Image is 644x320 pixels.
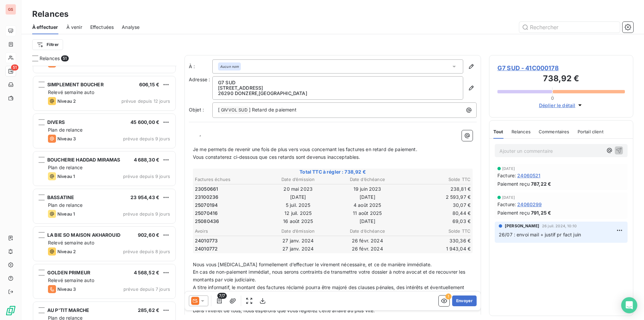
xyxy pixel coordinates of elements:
span: GOLDEN PRIMEUR [47,270,90,275]
span: Niveau 1 [57,174,75,179]
span: Relevé semaine auto [48,240,94,245]
span: Objet : [189,107,204,112]
span: prévue depuis 12 jours [121,98,170,104]
span: 25070416 [195,210,218,217]
span: Dans l’intérêt de tous, nous espérons que vous règlerez cette affaire au plus vite. [193,308,375,313]
span: prévue depuis 9 jours [123,211,170,217]
td: 20 mai 2023 [264,185,333,193]
span: 787,22 € [531,180,551,187]
span: [ [218,107,220,112]
span: prévue depuis 7 jours [123,286,170,292]
label: À : [189,63,212,70]
span: Portail client [578,129,603,134]
span: 51 [11,64,18,71]
td: 80,44 € [402,210,471,217]
span: Vous constaterez ci-dessous que ces retards sont devenus inacceptables. [193,154,360,160]
th: Date d’échéance [333,176,402,183]
th: Date d’émission [264,228,333,235]
div: GS [5,4,16,15]
th: Factures échues [195,176,263,183]
span: Analyse [122,24,140,31]
h3: 738,92 € [497,73,625,86]
span: Nous vous [MEDICAL_DATA] formellement d’effectuer le virement nécessaire, et ce de manière immédi... [193,262,432,267]
span: [DATE] [502,195,515,199]
span: 7/7 [217,293,227,299]
th: Avoirs [195,228,263,235]
span: 285,62 € [138,307,159,313]
span: 23 954,43 € [130,194,159,200]
td: 24010773 [195,237,263,244]
span: Déplier le détail [539,102,576,109]
span: Plan de relance [48,165,83,170]
span: En cas de non-paiement immédiat, nous serons contraints de transmettre votre dossier à notre avoc... [193,269,467,282]
span: LA BIE SO MAISON AKHAROUID [47,232,120,238]
span: Relances [512,129,531,134]
td: [DATE] [333,193,402,201]
span: Niveau 2 [57,98,76,104]
span: Relevé semaine auto [48,89,94,95]
span: Paiement reçu [497,180,530,187]
td: 26 févr. 2024 [333,245,402,253]
td: 4 août 2025 [333,201,402,209]
span: 25070194 [195,202,218,209]
th: Solde TTC [402,176,471,183]
input: Rechercher [519,22,620,33]
td: [DATE] [333,218,402,225]
span: 606,15 € [139,82,159,87]
span: SIMPLEMENT BOUCHER [47,82,104,87]
td: 1 943,04 € [402,245,471,253]
td: 330,36 € [402,237,471,244]
span: , [200,131,201,137]
span: 51 [61,55,68,61]
td: 27 janv. 2024 [264,237,333,244]
span: 26/07 : envoi mail + justif pr fact juin [499,232,581,237]
span: Relevé semaine auto [48,277,94,283]
span: [DATE] [502,167,515,171]
th: Date d’échéance [333,228,402,235]
span: 23050661 [195,186,218,192]
th: Solde TTC [402,228,471,235]
td: 26 févr. 2024 [333,237,402,244]
span: Je me permets de revenir une fois de plus vers vous concernant les factures en retard de paiement. [193,146,417,152]
td: 12 juil. 2025 [264,210,333,217]
span: prévue depuis 9 jours [123,136,170,141]
h3: Relances [32,8,68,20]
span: Niveau 3 [57,286,76,292]
td: 5 juil. 2025 [264,201,333,209]
span: 23100236 [195,194,218,200]
span: Niveau 2 [57,249,76,254]
div: grid [32,66,176,320]
span: AU P'TIT MARCHE [47,307,89,313]
span: Plan de relance [48,202,83,208]
span: 0 [551,95,554,101]
span: prévue depuis 9 jours [123,174,170,179]
th: Date d’émission [264,176,333,183]
span: 24060521 [517,172,540,179]
span: 4 568,52 € [134,270,160,275]
span: BASSATINE [47,194,74,200]
button: Déplier le détail [537,101,586,109]
td: 69,03 € [402,218,471,225]
span: ] Retard de paiement [249,107,297,112]
span: Niveau 1 [57,211,75,217]
span: À venir [66,24,82,31]
span: Adresse : [189,77,210,82]
button: Filtrer [32,39,63,50]
td: 27 janv. 2024 [264,245,333,253]
span: Total TTC à régler : 738,92 € [194,169,472,175]
td: 24010772 [195,245,263,253]
td: 30,07 € [402,201,471,209]
span: Paiement reçu [497,209,530,216]
div: Open Intercom Messenger [621,297,637,313]
p: G7 SUD [218,80,458,85]
span: Relances [40,55,60,62]
td: 19 juin 2023 [333,185,402,193]
span: 791,25 € [531,209,551,216]
td: 16 août 2025 [264,218,333,225]
img: Logo LeanPay [5,305,16,316]
span: BOUCHERIE HADDAD MIRAMAS [47,157,120,163]
span: Facture : [497,172,516,179]
span: 45 600,00 € [130,119,159,125]
span: 4 688,30 € [134,157,160,163]
span: G7 SUD - 41C000178 [497,63,625,73]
